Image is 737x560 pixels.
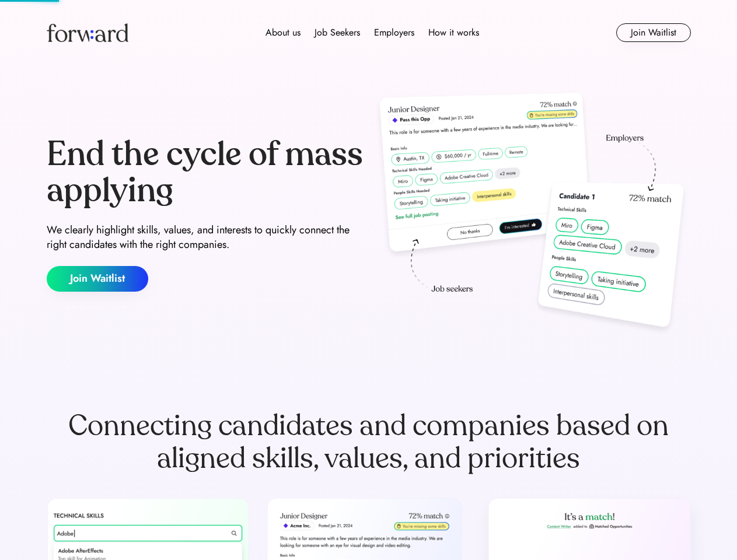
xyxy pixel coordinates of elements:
img: Forward logo [47,23,128,42]
div: We clearly highlight skills, values, and interests to quickly connect the right candidates with t... [47,223,364,252]
button: Join Waitlist [47,266,148,292]
div: How it works [428,26,479,40]
button: Join Waitlist [616,23,691,42]
div: Connecting candidates and companies based on aligned skills, values, and priorities [47,409,691,475]
div: End the cycle of mass applying [47,136,364,208]
div: Job Seekers [315,26,360,40]
div: Employers [374,26,414,40]
div: About us [266,26,301,40]
img: hero-image.png [373,89,691,339]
